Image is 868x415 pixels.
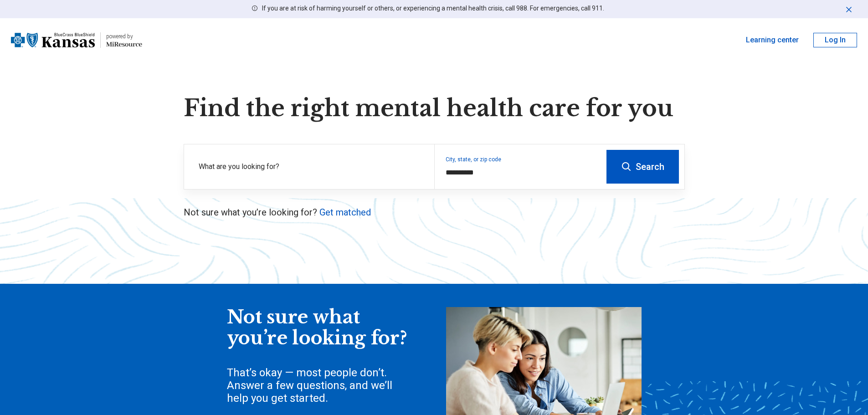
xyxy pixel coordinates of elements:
h1: Find the right mental health care for you [184,95,685,122]
button: Search [606,150,679,184]
img: Blue Cross Blue Shield Kansas [11,29,95,51]
a: Get matched [319,207,371,218]
label: What are you looking for? [199,161,423,172]
div: powered by [106,32,142,41]
div: Not sure what you’re looking for? [227,307,409,348]
a: Learning center [746,35,799,46]
p: Not sure what you’re looking for? [184,206,685,219]
button: Log In [813,33,857,47]
p: If you are at risk of harming yourself or others, or experiencing a mental health crisis, call 98... [262,4,604,13]
button: Dismiss [844,4,853,15]
div: That’s okay — most people don’t. Answer a few questions, and we’ll help you get started. [227,366,409,405]
a: Blue Cross Blue Shield Kansaspowered by [11,29,142,51]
